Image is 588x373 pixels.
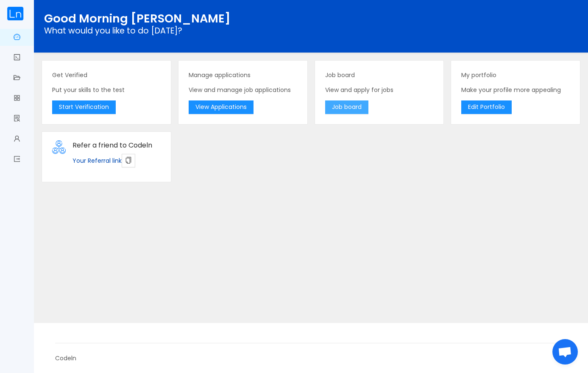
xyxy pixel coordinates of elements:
p: Manage applications [189,71,297,80]
button: View Applications [189,100,254,114]
img: refer_vsdx9m.png [52,140,66,154]
p: View and manage job applications [189,86,297,95]
p: Put your skills to the test [52,86,161,95]
button: Start Verification [52,100,116,114]
a: icon: user [14,131,20,148]
button: Edit Portfolio [461,100,512,114]
p: Get Verified [52,71,161,80]
p: My portfolio [461,71,570,80]
p: What would you like to do [DATE]? [44,28,578,34]
button: icon: copy [122,154,135,167]
p: Make your profile more appealing [461,86,570,95]
a: icon: code [14,49,20,67]
footer: Codeln [34,323,588,373]
p: View and apply for jobs [325,86,434,95]
div: Open chat [552,339,578,365]
a: icon: appstore [14,90,20,108]
a: icon: folder-open [14,70,20,87]
p: Your Referral link [72,154,161,167]
span: Good Morning [PERSON_NAME] [44,10,231,27]
p: Job board [325,71,434,80]
img: cropped.59e8b842.png [7,7,24,20]
div: Refer a friend to Codeln [72,140,161,150]
a: icon: solution [14,110,20,128]
a: icon: dashboard [14,29,20,47]
button: Job board [325,100,368,114]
